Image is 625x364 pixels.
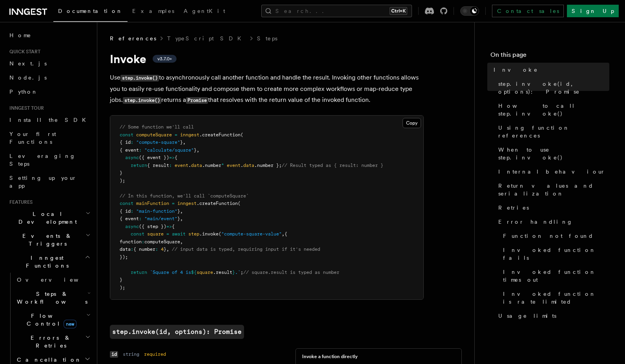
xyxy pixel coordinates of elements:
span: "calculate/square" [144,147,194,153]
span: data [120,246,131,252]
a: Internal behaviour [495,165,609,179]
span: ; [241,270,243,275]
span: Flow Control [14,312,86,328]
span: } [120,170,122,176]
span: : [139,147,142,153]
a: Node.js [6,71,92,85]
span: => [166,224,172,229]
a: Contact sales [492,5,564,17]
span: function [120,239,142,244]
span: AgentKit [184,8,225,14]
span: 4 [161,246,164,252]
a: Python [6,85,92,99]
span: async [125,155,139,160]
a: Next.js [6,56,92,71]
span: // Some function we'll call [120,124,194,130]
code: id [110,351,118,358]
a: Error handling [495,215,609,229]
span: .createFunction [199,132,241,138]
span: Function not found [503,232,594,240]
a: Overview [14,273,92,287]
span: { [284,231,287,237]
span: , [180,208,183,214]
span: Features [6,199,33,205]
span: ( [241,132,243,138]
button: Events & Triggers [6,229,92,251]
span: References [110,34,156,42]
span: const [120,132,133,138]
span: inngest [180,132,199,138]
span: Errors & Retries [14,334,85,350]
span: => [169,155,175,160]
span: .number }; [254,163,282,168]
span: .` [235,270,241,275]
span: data [243,163,254,168]
a: Leveraging Steps [6,149,92,171]
span: Python [9,89,38,95]
span: : [131,139,133,145]
span: Return values and serialization [498,182,609,197]
a: How to call step.invoke() [495,99,609,121]
dd: string [123,351,139,357]
a: Sign Up [567,5,619,17]
span: computeSquare [144,239,180,244]
span: . [241,163,243,168]
span: Using function references [498,124,609,139]
span: ({ step }) [139,224,166,229]
span: step.invoke(id, options): Promise [498,80,609,96]
span: } [120,277,122,283]
span: step [188,231,199,237]
span: .number [202,163,221,168]
span: Node.js [9,74,47,81]
a: Setting up your app [6,171,92,193]
span: // In this function, we'll call `computeSquare` [120,193,249,199]
a: Retries [495,201,609,215]
span: Next.js [9,60,47,67]
span: Home [9,31,31,39]
span: } [164,246,166,252]
span: : [142,239,144,244]
kbd: Ctrl+K [390,7,407,15]
span: Local Development [6,210,86,226]
a: TypeScript SDK [167,34,246,42]
span: , [180,239,183,244]
span: Invoked function fails [503,246,609,262]
h4: On this page [490,50,609,63]
span: Leveraging Steps [9,153,76,167]
span: How to call step.invoke() [498,102,609,118]
span: Install the SDK [9,117,91,123]
a: Examples [128,2,179,21]
span: , [180,216,183,221]
span: mainFunction [136,201,169,206]
span: { number [133,246,155,252]
a: Documentation [53,2,128,22]
span: Cancellation [14,356,82,364]
span: . [188,163,191,168]
span: Quick start [6,49,40,55]
a: Your first Functions [6,127,92,149]
span: data [191,163,202,168]
span: "compute-square" [136,139,180,145]
span: Setting up your app [9,175,77,189]
span: Internal behaviour [498,168,605,176]
span: ); [120,178,125,183]
span: , [166,246,169,252]
button: Search...Ctrl+K [261,5,412,17]
span: inngest [177,201,197,206]
a: Home [6,28,92,42]
span: Invoked function is rate limited [503,290,609,306]
span: const [120,201,133,206]
span: { [172,224,175,229]
button: Errors & Retries [14,331,92,353]
span: // input data is typed, requiring input if it's needed [172,246,320,252]
span: .invoke [199,231,219,237]
span: { result [147,163,169,168]
span: .result [213,270,232,275]
span: : [155,246,158,252]
a: Invoked function is rate limited [500,287,609,309]
span: , [197,147,199,153]
span: // Result typed as { result: number } [282,163,383,168]
span: { event [120,216,139,221]
span: Inngest Functions [6,254,85,270]
span: .createFunction [197,201,238,206]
